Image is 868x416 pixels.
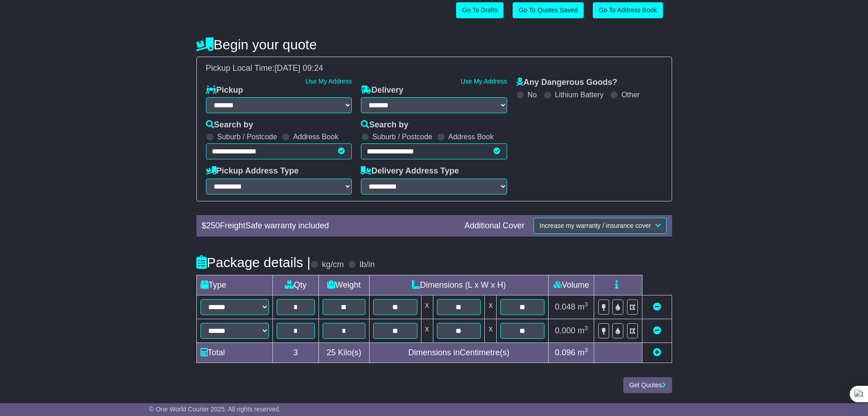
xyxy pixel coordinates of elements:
label: Lithium Battery [555,90,604,99]
label: Any Dangerous Goods? [516,78,617,88]
a: Use My Address [305,78,352,85]
td: x [485,319,497,342]
h4: Package details | [196,255,311,270]
div: Additional Cover [460,221,529,231]
label: Pickup Address Type [206,166,299,176]
span: m [578,348,588,357]
span: 250 [206,221,220,230]
td: Dimensions (L x W x H) [369,275,549,295]
label: Search by [361,120,408,130]
span: © One World Courier 2025. All rights reserved. [149,405,281,413]
button: Get Quotes [623,377,672,393]
a: Add new item [653,348,661,357]
td: 3 [272,342,318,363]
div: Pickup Local Time: [201,63,667,74]
label: kg/cm [322,260,344,270]
div: $ FreightSafe warranty included [197,221,460,231]
label: Address Book [293,132,339,141]
span: m [578,326,588,335]
span: [DATE] 09:24 [275,63,324,73]
span: 0.048 [555,302,575,311]
td: Type [196,275,272,295]
a: Go To Drafts [456,2,503,18]
button: Increase my warranty / insurance cover [534,218,666,234]
span: Increase my warranty / insurance cover [539,222,651,229]
a: Go To Address Book [593,2,663,18]
label: Delivery Address Type [361,166,459,176]
a: Go To Quotes Saved [513,2,584,18]
td: Qty [272,275,318,295]
label: Other [621,90,640,99]
a: Remove this item [653,326,661,335]
label: Delivery [361,85,403,95]
h4: Begin your quote [196,37,672,52]
label: No [528,90,537,99]
a: Remove this item [653,302,661,311]
label: Suburb / Postcode [372,132,432,141]
span: 0.000 [555,326,575,335]
td: Volume [549,275,594,295]
label: Address Book [448,132,494,141]
td: Weight [318,275,369,295]
sup: 3 [585,325,588,332]
span: 25 [327,348,336,357]
td: x [485,295,497,319]
label: Suburb / Postcode [217,132,277,141]
td: Kilo(s) [318,342,369,363]
td: Dimensions in Centimetre(s) [369,342,549,363]
td: Total [196,342,272,363]
sup: 3 [585,301,588,308]
label: lb/in [360,260,375,270]
span: m [578,302,588,311]
label: Pickup [206,85,243,95]
span: 0.096 [555,348,575,357]
sup: 3 [585,347,588,353]
td: x [421,295,433,319]
label: Search by [206,120,253,130]
td: x [421,319,433,342]
a: Use My Address [461,78,507,85]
